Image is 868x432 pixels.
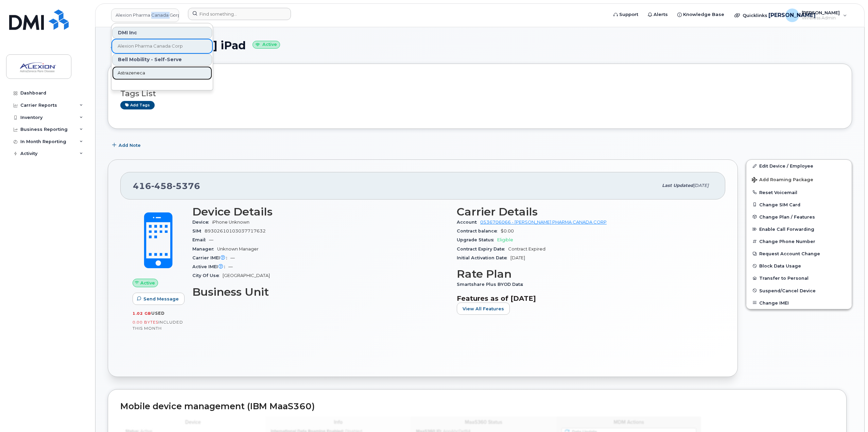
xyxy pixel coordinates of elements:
[140,280,155,286] span: Active
[120,402,834,411] h2: Mobile device management (IBM MaaS360)
[746,260,852,272] button: Block Data Usage
[759,227,814,232] span: Enable Call Forwarding
[746,223,852,235] button: Enable Call Forwarding
[228,264,233,269] span: —
[112,66,212,80] a: Astrazeneca
[133,181,200,191] span: 416
[746,247,852,260] button: Request Account Change
[192,273,223,278] span: City Of Use
[118,70,145,76] span: Astrazeneca
[759,214,815,219] span: Change Plan / Features
[112,39,212,53] a: Alexion Pharma Canada Corp
[746,211,852,223] button: Change Plan / Features
[662,183,693,188] span: Last updated
[192,264,228,269] span: Active IMEI
[746,284,852,297] button: Suspend/Cancel Device
[746,160,852,172] a: Edit Device / Employee
[205,228,266,234] span: 89302610103037717632
[457,303,510,315] button: View All Features
[112,27,212,39] div: DMI Inc
[151,311,165,316] span: used
[192,228,205,234] span: SIM
[463,306,504,312] span: View All Features
[133,319,183,331] span: included this month
[746,272,852,284] button: Transfer to Personal
[118,43,183,50] span: Alexion Pharma Canada Corp
[112,54,212,66] div: Bell Mobility - Self-Serve
[746,198,852,211] button: Change SIM Card
[501,228,514,234] span: $0.00
[457,246,508,252] span: Contract Expiry Date
[457,237,497,242] span: Upgrade Status
[457,206,713,218] h3: Carrier Details
[108,139,146,151] button: Add Note
[457,228,501,234] span: Contract balance
[173,181,200,191] span: 5376
[752,177,813,184] span: Add Roaming Package
[133,320,158,325] span: 0.00 Bytes
[192,206,449,218] h3: Device Details
[192,286,449,298] h3: Business Unit
[120,89,839,98] h3: Tags List
[746,186,852,198] button: Reset Voicemail
[209,237,213,242] span: —
[746,235,852,247] button: Change Phone Number
[133,311,151,316] span: 1.02 GB
[457,282,526,287] span: Smartshare Plus BYOD Data
[253,41,280,49] small: Active
[143,296,179,302] span: Send Message
[746,172,852,186] button: Add Roaming Package
[192,220,212,225] span: Device
[759,288,816,293] span: Suspend/Cancel Device
[457,294,713,303] h3: Features as of [DATE]
[108,39,852,51] h1: [PERSON_NAME] iPad
[120,101,155,109] a: Add tags
[133,293,185,305] button: Send Message
[230,255,235,260] span: —
[508,246,545,252] span: Contract Expired
[693,183,709,188] span: [DATE]
[457,268,713,280] h3: Rate Plan
[746,297,852,309] button: Change IMEI
[151,181,173,191] span: 458
[119,142,141,149] span: Add Note
[192,237,209,242] span: Email
[480,220,607,225] a: 0536706066 - [PERSON_NAME] PHARMA CANADA CORP
[192,246,217,252] span: Manager
[223,273,270,278] span: [GEOGRAPHIC_DATA]
[457,220,480,225] span: Account
[217,246,259,252] span: Unknown Manager
[212,220,249,225] span: iPhone Unknown
[497,237,513,242] span: Eligible
[510,255,525,260] span: [DATE]
[457,255,510,260] span: Initial Activation Date
[192,255,230,260] span: Carrier IMEI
